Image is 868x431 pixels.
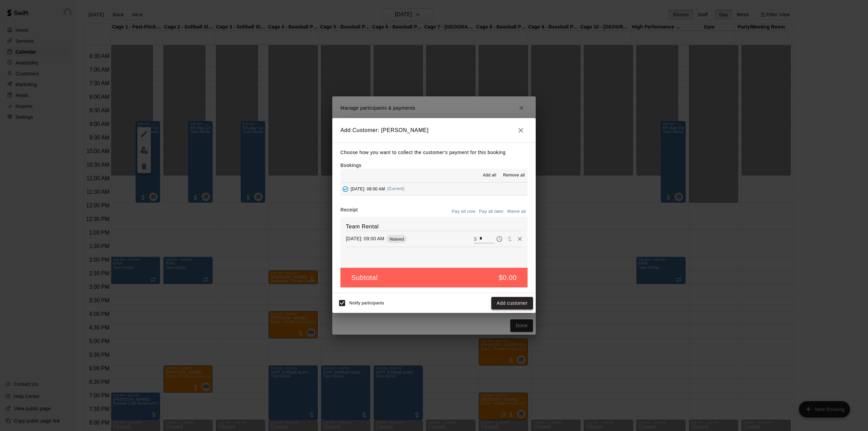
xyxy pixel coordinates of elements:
button: Remove all [500,170,528,181]
h5: $0.00 [499,273,517,282]
span: Remove all [503,172,525,179]
span: Waived [387,237,407,242]
label: Bookings [340,163,361,168]
h6: Team Rental [346,222,522,231]
span: [DATE]: 09:00 AM [351,186,385,191]
p: $ [474,236,477,242]
h5: Subtotal [351,273,378,282]
span: Pay later [494,236,505,241]
p: Choose how you want to collect the customer's payment for this booking [340,148,528,157]
button: Remove [515,234,525,244]
span: Add all [483,172,496,179]
button: Add customer [491,297,533,310]
p: [DATE]: 09:00 AM [346,235,384,242]
label: Receipt [340,206,358,217]
button: Pay all later [477,206,506,217]
button: Waive all [505,206,528,217]
button: Pay all now [450,206,477,217]
span: Notify participants [349,301,384,306]
button: Added - Collect Payment [340,184,351,194]
h2: Add Customer: [PERSON_NAME] [332,118,536,143]
button: Add all [479,170,500,181]
button: Added - Collect Payment[DATE]: 09:00 AM(Current) [340,183,528,195]
span: Waive payment [505,236,515,241]
span: (Current) [387,186,405,191]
